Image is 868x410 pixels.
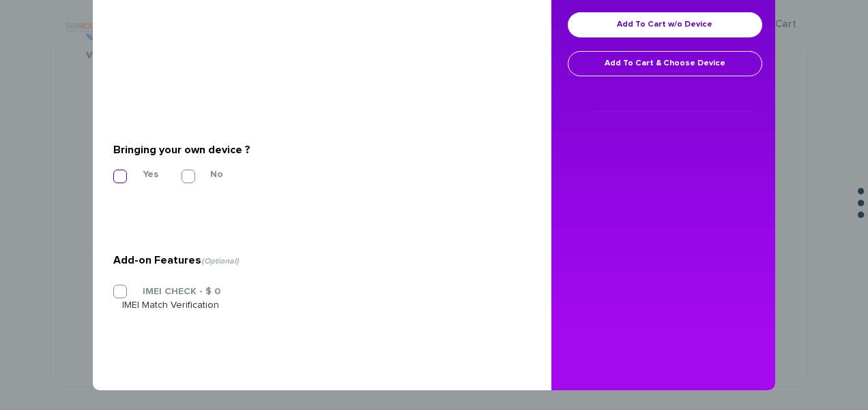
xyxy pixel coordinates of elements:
[190,168,223,180] label: No
[568,12,762,37] a: Add To Cart w/o Device
[122,285,220,298] label: IMEI CHECK - $ 0
[568,51,762,76] a: Add To Cart & Choose Device
[201,257,239,266] span: (Optional)
[122,298,521,312] div: IMEI Match Verification
[122,168,158,180] label: Yes
[113,249,521,271] div: Add-on Features
[113,139,521,161] div: Bringing your own device ?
